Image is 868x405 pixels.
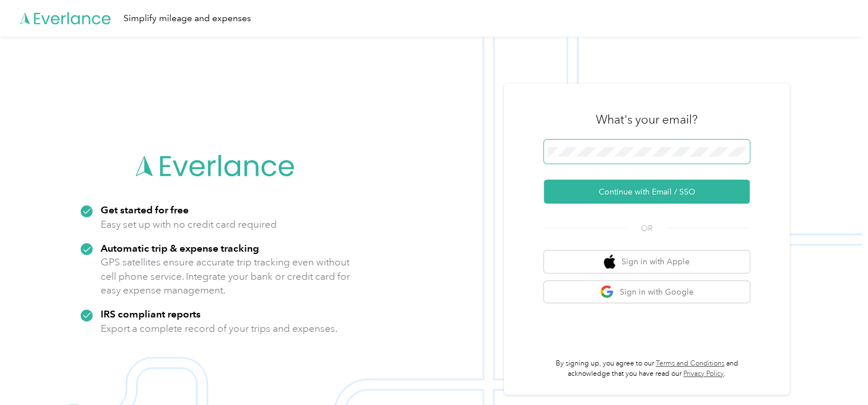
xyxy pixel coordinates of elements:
[101,321,337,336] p: Export a complete record of your trips and expenses.
[627,223,667,235] span: OR
[656,359,724,368] a: Terms and Conditions
[101,204,189,216] strong: Get started for free
[124,11,251,26] div: Simplify mileage and expenses
[101,242,259,254] strong: Automatic trip & expense tracking
[544,359,750,379] p: By signing up, you agree to our and acknowledge that you have read our .
[544,180,750,204] button: Continue with Email / SSO
[101,217,277,232] p: Easy set up with no credit card required
[544,251,750,273] button: apple logoSign in with Apple
[604,255,615,269] img: apple logo
[600,285,614,299] img: google logo
[101,308,201,320] strong: IRS compliant reports
[544,281,750,303] button: google logoSign in with Google
[101,255,351,297] p: GPS satellites ensure accurate trip tracking even without cell phone service. Integrate your bank...
[683,370,724,378] a: Privacy Policy
[596,112,698,128] h3: What's your email?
